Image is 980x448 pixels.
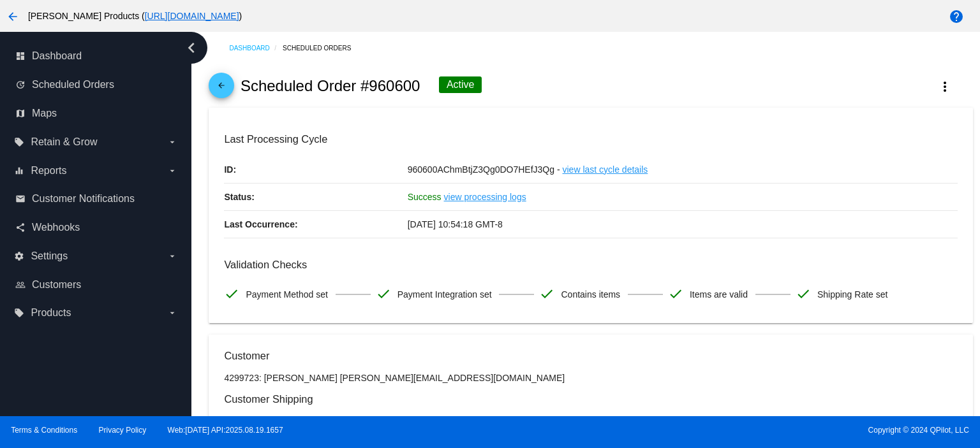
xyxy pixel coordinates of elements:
[32,50,82,62] span: Dashboard
[224,211,407,238] p: Last Occurrence:
[224,133,957,145] h3: Last Processing Cycle
[224,373,957,383] p: 4299723: [PERSON_NAME] [PERSON_NAME][EMAIL_ADDRESS][DOMAIN_NAME]
[167,137,177,147] i: arrow_drop_down
[241,77,420,95] h2: Scheduled Order #960600
[31,250,68,262] span: Settings
[561,281,620,308] span: Contains items
[14,308,24,318] i: local_offer
[408,192,442,202] span: Success
[32,79,114,90] span: Scheduled Orders
[224,259,957,271] h3: Validation Checks
[949,9,964,24] mat-icon: help
[32,222,80,233] span: Webhooks
[32,193,135,205] span: Customer Notifications
[229,38,283,58] a: Dashboard
[15,194,26,204] i: email
[376,286,391,301] mat-icon: check
[32,108,57,119] span: Maps
[690,281,748,308] span: Items are valid
[99,426,147,435] a: Privacy Policy
[224,393,957,405] h3: Customer Shipping
[28,11,242,21] span: [PERSON_NAME] Products ( )
[5,9,20,24] mat-icon: arrow_back
[167,251,177,261] i: arrow_drop_down
[167,166,177,176] i: arrow_drop_down
[15,217,177,238] a: share Webhooks
[32,279,81,291] span: Customers
[14,137,24,147] i: local_offer
[31,307,71,319] span: Products
[214,81,229,96] mat-icon: arrow_back
[31,136,97,148] span: Retain & Grow
[562,156,648,183] a: view last cycle details
[15,108,26,119] i: map
[15,80,26,90] i: update
[11,426,77,435] a: Terms & Conditions
[145,11,239,21] a: [URL][DOMAIN_NAME]
[15,280,26,290] i: people_outline
[168,426,283,435] a: Web:[DATE] API:2025.08.19.1657
[31,165,66,177] span: Reports
[539,286,554,301] mat-icon: check
[167,308,177,318] i: arrow_drop_down
[408,164,560,175] span: 960600AChmBtjZ3Qg0DO7HEfJ3Qg -
[796,286,811,301] mat-icon: check
[668,286,683,301] mat-icon: check
[224,156,407,183] p: ID:
[224,286,239,301] mat-icon: check
[14,251,24,261] i: settings
[14,166,24,176] i: equalizer
[501,426,969,435] span: Copyright © 2024 QPilot, LLC
[439,76,482,93] div: Active
[246,281,327,308] span: Payment Method set
[15,222,26,233] i: share
[15,75,177,95] a: update Scheduled Orders
[224,184,407,210] p: Status:
[15,275,177,295] a: people_outline Customers
[397,281,492,308] span: Payment Integration set
[937,79,953,94] mat-icon: more_vert
[224,350,957,362] h3: Customer
[283,38,362,58] a: Scheduled Orders
[15,103,177,124] a: map Maps
[15,189,177,209] a: email Customer Notifications
[817,281,888,308] span: Shipping Rate set
[15,51,26,61] i: dashboard
[181,38,202,58] i: chevron_left
[15,46,177,66] a: dashboard Dashboard
[408,219,503,229] span: [DATE] 10:54:18 GMT-8
[444,184,526,210] a: view processing logs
